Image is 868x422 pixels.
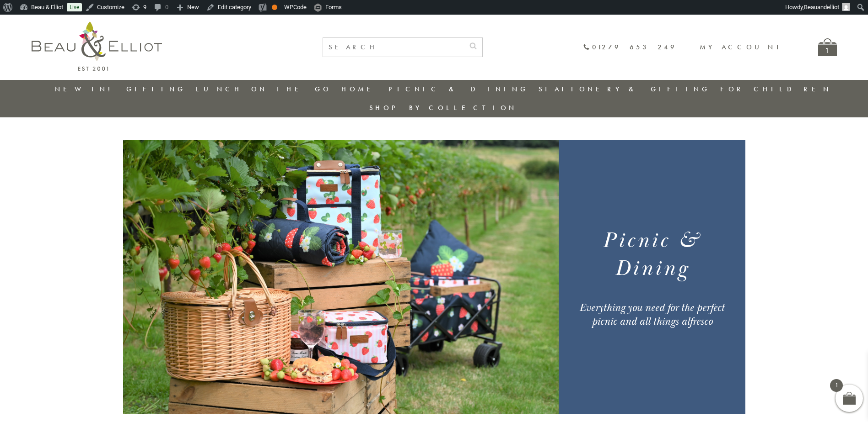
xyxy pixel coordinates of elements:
input: SEARCH [323,38,464,57]
a: Picnic & Dining [388,84,528,94]
a: New in! [55,84,116,94]
h1: Picnic & Dining [570,227,734,283]
a: Stationery & Gifting [539,84,710,94]
a: For Children [720,84,831,94]
a: 01279 653 249 [583,43,677,51]
img: Picnic Sets [123,140,559,414]
div: OK [272,5,277,10]
a: 1 [818,38,837,56]
a: Gifting [126,84,186,94]
a: My account [700,42,786,52]
span: Beauandelliot [804,4,839,11]
div: Everything you need for the perfect picnic and all things alfresco [570,301,734,328]
a: Live [67,3,82,11]
a: Lunch On The Go [196,84,331,94]
a: Home [341,84,378,94]
a: Shop by collection [369,103,517,112]
img: logo [32,21,162,71]
span: 1 [830,379,843,392]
